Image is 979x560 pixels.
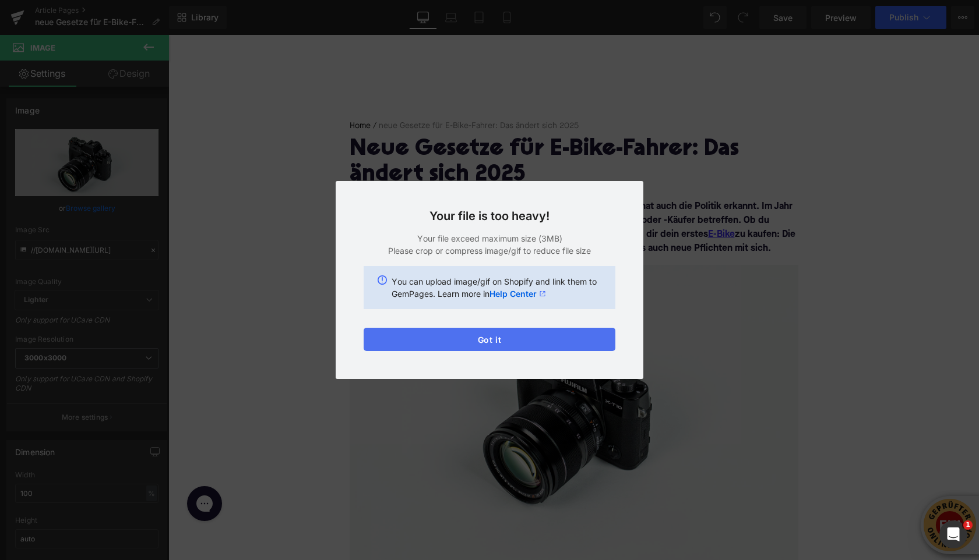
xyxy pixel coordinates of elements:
[13,447,59,490] iframe: Gorgias live chat messenger
[181,85,202,97] a: Home
[963,520,973,530] span: 1
[364,209,615,223] h3: Your file is too heavy!
[181,85,630,102] nav: breadcrumbs
[364,244,615,257] p: Please crop or compress image/gif to reduce file size
[364,328,615,351] button: Got it
[939,520,967,548] iframe: Intercom live chat
[364,232,615,244] p: Your file exceed maximum size (3MB)
[490,288,546,300] a: Help Center
[392,275,601,300] p: You can upload image/gif on Shopify and link them to GemPages. Learn more in
[181,167,627,218] font: Die Elektromobilität erobert unsere Straßen und Radwege – und das hat auch die Politik erkannt. I...
[202,85,210,97] span: /
[181,102,630,153] h1: Neue Gesetze für E-Bike-Fahrer: Das ändert sich 2025
[540,193,566,207] a: E-Bike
